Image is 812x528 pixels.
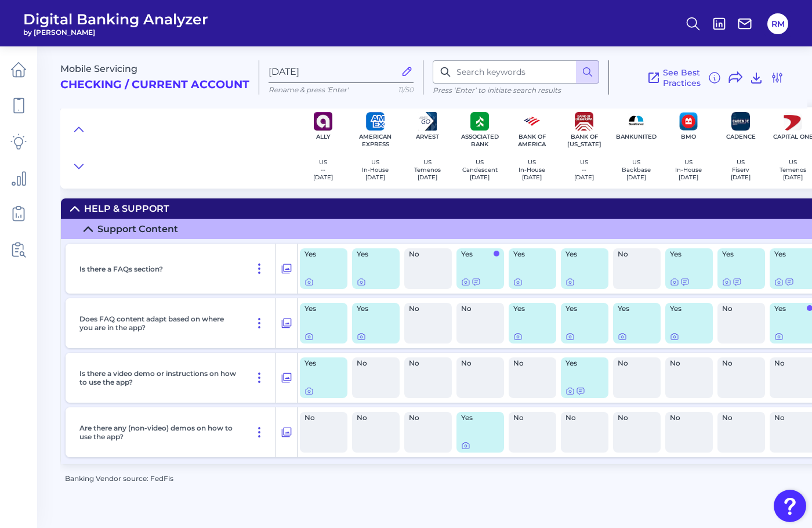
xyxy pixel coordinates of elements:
p: US [462,158,498,166]
span: No [513,414,545,421]
p: US [622,158,651,166]
p: In-House [362,166,389,173]
p: [DATE] [731,173,751,181]
p: Is there a FAQs section? [79,265,163,273]
span: Yes [513,305,545,312]
p: American Express [354,133,397,148]
span: Yes [304,251,336,258]
p: [DATE] [313,173,333,181]
p: In-House [519,166,545,173]
p: Candescent [462,166,498,173]
p: [DATE] [622,173,651,181]
span: Yes [670,305,701,312]
p: Temenos [414,166,441,173]
p: [DATE] [519,173,545,181]
a: See Best Practices [647,67,701,88]
span: Yes [670,251,701,258]
span: No [409,251,440,258]
p: [DATE] [780,173,806,181]
p: [DATE] [675,173,702,181]
button: Open Resource Center [774,490,806,522]
span: Yes [774,305,806,312]
span: No [409,414,440,421]
span: No [618,251,649,258]
p: Press ‘Enter’ to initiate search results [433,86,599,95]
p: US [362,158,389,166]
p: Cadence [726,133,756,140]
p: [DATE] [574,173,594,181]
span: See Best Practices [663,67,701,88]
p: Rename & press 'Enter' [269,85,414,94]
span: Digital Banking Analyzer [23,10,208,28]
span: No [618,414,649,421]
span: No [357,360,388,367]
span: No [670,414,701,421]
p: In-House [675,166,702,173]
p: [DATE] [462,173,498,181]
p: Bank of [US_STATE] [563,133,606,148]
p: Backbase [622,166,651,173]
div: Help & Support [84,203,169,214]
p: Ally [316,133,331,140]
span: Yes [722,251,753,258]
span: Yes [461,414,492,421]
p: Fiserv [731,166,751,173]
p: Arvest [416,133,439,140]
span: No [722,414,753,421]
span: No [618,360,649,367]
p: -- [313,166,333,173]
span: No [774,414,806,421]
span: Yes [774,251,806,258]
p: Is there a video demo or instructions on how to use the app? [79,369,238,386]
span: No [565,414,597,421]
span: No [409,305,440,312]
span: No [513,360,545,367]
span: No [670,360,701,367]
span: Yes [565,251,597,258]
p: US [414,158,441,166]
p: Are there any (non-video) demos on how to use the app? [79,424,238,441]
p: [DATE] [362,173,389,181]
span: No [357,414,388,421]
p: Temenos [780,166,806,173]
span: 11/50 [398,85,414,94]
span: Yes [461,251,492,258]
span: Yes [618,305,649,312]
span: Mobile Servicing [60,63,137,74]
span: by [PERSON_NAME] [23,28,208,37]
div: Support Content [97,223,178,234]
span: Yes [357,305,388,312]
input: Search keywords [433,60,599,84]
span: No [722,305,753,312]
p: -- [574,166,594,173]
span: No [304,414,336,421]
p: [DATE] [414,173,441,181]
span: No [461,360,492,367]
p: US [780,158,806,166]
p: Bank of America [510,133,553,148]
span: No [722,360,753,367]
p: Does FAQ content adapt based on where you are in the app? [79,314,238,332]
p: BankUnited [616,133,657,140]
p: US [731,158,751,166]
button: RM [767,13,788,34]
span: Yes [357,251,388,258]
p: BMO [681,133,696,140]
span: No [774,360,806,367]
span: No [409,360,440,367]
span: Yes [565,360,597,367]
span: No [461,305,492,312]
p: US [313,158,333,166]
p: US [574,158,594,166]
span: Yes [304,305,336,312]
p: US [675,158,702,166]
h2: Checking / Current Account [60,78,249,92]
span: Yes [565,305,597,312]
span: Yes [304,360,336,367]
span: Yes [513,251,545,258]
p: US [519,158,545,166]
p: Associated Bank [458,133,501,148]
